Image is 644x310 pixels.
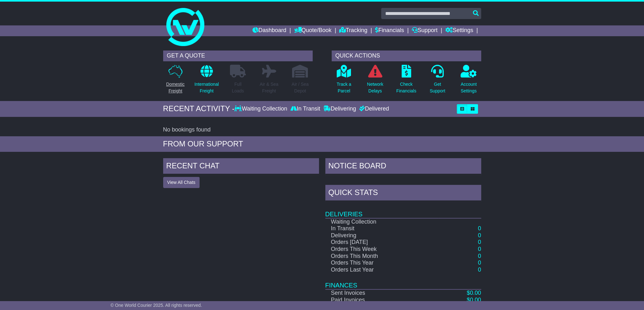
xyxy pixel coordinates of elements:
button: View All Chats [163,177,200,188]
p: Account Settings [461,81,477,94]
div: Delivering [322,105,358,112]
a: GetSupport [429,64,445,98]
td: Orders This Year [325,259,438,266]
p: Domestic Freight [166,81,184,94]
a: Settings [445,25,473,36]
td: Sent Invoices [325,289,438,297]
a: $0.00 [467,290,481,296]
div: FROM OUR SUPPORT [163,139,481,149]
td: Waiting Collection [325,218,438,226]
div: GET A QUOTE [163,51,313,61]
span: © One World Courier 2025. All rights reserved. [111,303,202,308]
a: NetworkDelays [367,64,383,98]
span: 0.00 [470,290,481,296]
td: Orders This Week [325,246,438,253]
div: In Transit [289,105,322,112]
a: 0 [478,225,481,232]
div: Waiting Collection [234,105,289,112]
a: InternationalFreight [194,64,219,98]
div: QUICK ACTIONS [332,51,481,61]
td: Orders Last Year [325,266,438,273]
p: Air & Sea Freight [260,81,278,94]
td: Delivering [325,232,438,239]
a: 0 [478,232,481,239]
td: Orders [DATE] [325,239,438,246]
td: Deliveries [325,202,481,218]
a: 0 [478,246,481,252]
div: Quick Stats [325,185,481,202]
a: 0 [478,239,481,245]
a: Tracking [339,25,367,36]
a: AccountSettings [460,64,477,98]
a: Quote/Book [294,25,331,36]
a: Track aParcel [336,64,352,98]
a: $0.00 [467,297,481,303]
div: RECENT CHAT [163,158,319,175]
td: In Transit [325,225,438,232]
p: Track a Parcel [337,81,351,94]
td: Finances [325,273,481,289]
div: No bookings found [163,126,481,133]
a: CheckFinancials [396,64,417,98]
div: RECENT ACTIVITY - [163,104,235,113]
a: Dashboard [252,25,286,36]
a: 0 [478,259,481,266]
a: Support [412,25,437,36]
div: NOTICE BOARD [325,158,481,175]
a: 0 [478,266,481,273]
p: International Freight [194,81,219,94]
td: Paid Invoices [325,297,438,304]
a: DomesticFreight [166,64,185,98]
p: Network Delays [367,81,383,94]
p: Check Financials [396,81,416,94]
a: Financials [375,25,404,36]
p: Air / Sea Depot [292,81,309,94]
p: Full Loads [230,81,246,94]
p: Get Support [430,81,445,94]
div: Delivered [358,105,389,112]
a: 0 [478,253,481,259]
td: Orders This Month [325,253,438,260]
span: 0.00 [470,297,481,303]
